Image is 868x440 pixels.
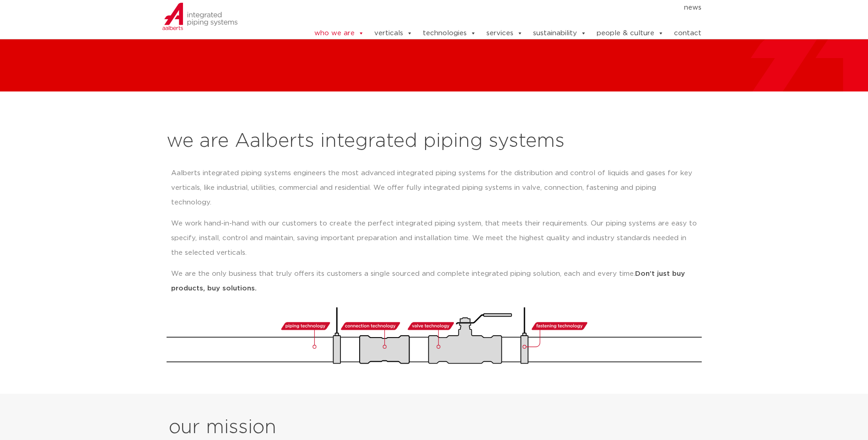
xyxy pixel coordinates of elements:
h2: we are Aalberts integrated piping systems [167,130,702,152]
p: We are the only business that truly offers its customers a single sourced and complete integrated... [171,267,697,296]
a: technologies [423,24,476,43]
a: sustainability [533,24,587,43]
p: We work hand-in-hand with our customers to create the perfect integrated piping system, that meet... [171,216,697,260]
a: verticals [374,24,413,43]
a: services [486,24,523,43]
a: who we are [314,24,364,43]
p: Aalberts integrated piping systems engineers the most advanced integrated piping systems for the ... [171,166,697,210]
h2: our mission [169,417,437,439]
a: news [684,0,701,15]
a: contact [674,24,701,43]
a: people & culture [597,24,664,43]
nav: Menu [286,0,702,15]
